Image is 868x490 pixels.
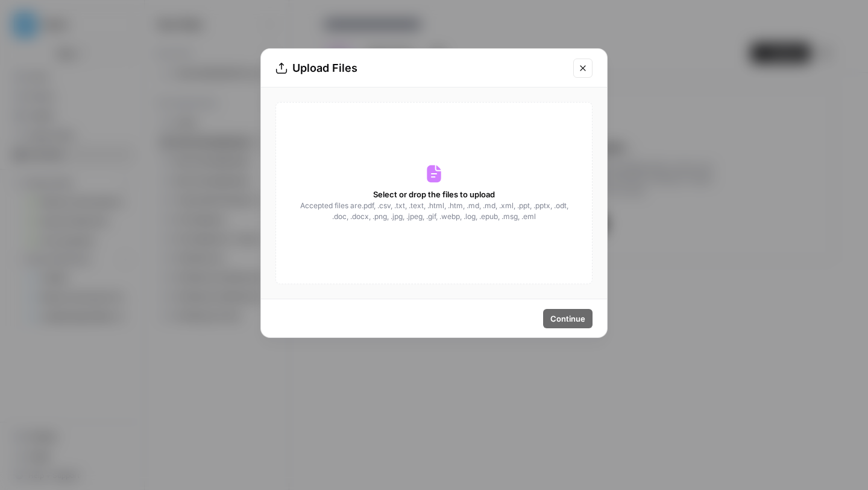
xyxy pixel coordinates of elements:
[299,200,569,222] span: Accepted files are .pdf, .csv, .txt, .text, .html, .htm, .md, .md, .xml, .ppt, .pptx, .odt, .doc,...
[550,313,585,325] span: Continue
[573,59,593,78] button: Close modal
[373,188,495,200] span: Select or drop the files to upload
[275,60,566,77] div: Upload Files
[543,309,593,328] button: Continue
